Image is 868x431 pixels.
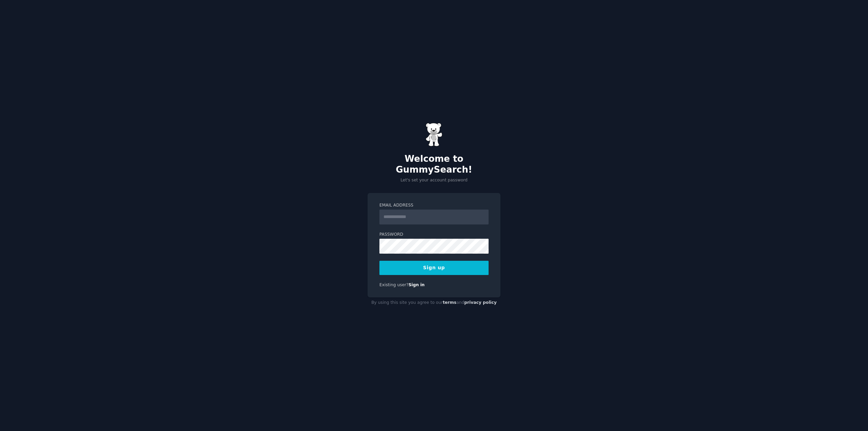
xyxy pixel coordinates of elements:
label: Email Address [379,202,489,209]
a: terms [443,300,456,305]
span: Existing user? [379,282,409,287]
div: By using this site you agree to our and [368,297,500,308]
a: Sign in [409,282,425,287]
img: Gummy Bear [426,123,442,146]
h2: Welcome to GummySearch! [368,154,500,175]
p: Let's set your account password [368,177,500,183]
a: privacy policy [464,300,497,305]
label: Password [379,232,489,238]
button: Sign up [379,261,489,275]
